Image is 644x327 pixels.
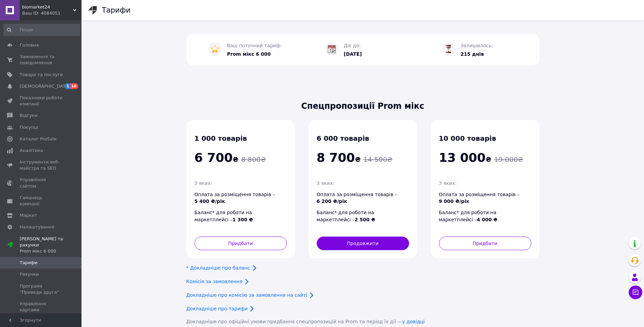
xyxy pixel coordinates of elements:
[227,51,271,57] span: Prom мікс 6 000
[195,237,287,250] button: Придбати
[195,155,239,163] span: ₴
[317,134,369,142] span: 6 000 товарів
[20,271,39,277] span: Рахунки
[186,306,248,311] a: Докладніше про тарифи
[317,237,409,250] button: Продовжити
[439,180,457,186] span: З яких:
[195,199,225,204] span: 5 400 ₴/рік
[20,260,37,266] span: Тарифи
[70,83,78,89] span: 10
[20,124,38,131] span: Покупці
[20,224,54,230] span: Налаштування
[344,43,361,48] span: Діє до:
[20,177,63,189] span: Управління сайтом
[328,45,336,53] img: :calendar:
[195,210,253,222] span: Баланс* для роботи на маркетплейсі –
[22,10,81,16] div: Ваш ID: 4084051
[494,155,523,163] span: 19 000 ₴
[317,151,355,165] span: 8 700
[22,4,73,10] span: biomarket24
[227,43,282,48] span: Ваш поточний тариф:
[363,155,392,163] span: 14 500 ₴
[3,24,80,36] input: Пошук
[317,155,361,163] span: ₴
[241,155,266,163] span: 8 800 ₴
[317,180,334,186] span: З яких:
[439,192,520,204] span: Оплата за розміщення товарів –
[20,301,63,313] span: Управління картами
[629,286,642,299] button: Чат з покупцем
[439,199,470,204] span: 9 000 ₴/рік
[461,51,484,57] span: 215 днів
[444,45,453,53] img: :hourglass_flowing_sand:
[20,42,39,48] span: Головна
[20,248,81,254] div: Prom мікс 6 000
[195,134,247,142] span: 1 000 товарів
[20,72,63,78] span: Товари та послуги
[439,237,531,250] button: Придбати
[439,151,486,165] span: 13 000
[186,292,308,298] a: Докладніше про комісію за замовлення на сайті
[20,136,56,142] span: Каталог ProSale
[102,6,130,14] h1: Тарифи
[20,148,43,154] span: Аналітика
[20,54,63,66] span: Замовлення та повідомлення
[317,199,347,204] span: 6 200 ₴/рік
[344,51,362,57] span: [DATE]
[20,95,63,107] span: Показники роботи компанії
[186,100,539,112] span: Спецпропозиції Prom мікс
[211,45,219,53] img: :star:
[195,180,212,186] span: З яких:
[186,265,250,271] a: * Докладніше про баланс
[186,319,425,324] span: Докладніше про офіційні умови придбання спецпропозицій на Prom та період їх дії —
[20,236,81,255] span: [PERSON_NAME] та рахунки
[355,217,375,222] span: 2 500 ₴
[20,212,37,219] span: Маркет
[402,319,425,324] a: у довідці
[20,195,63,207] span: Гаманець компанії
[65,83,70,89] span: 1
[461,43,493,48] span: Залишилось:
[195,151,233,165] span: 6 700
[20,159,63,171] span: Інструменти веб-майстра та SEO
[317,192,398,204] span: Оплата за розміщення товарів –
[439,134,496,142] span: 10 000 товарів
[233,217,253,222] span: 1 300 ₴
[20,83,70,89] span: [DEMOGRAPHIC_DATA]
[317,210,375,222] span: Баланс* для роботи на маркетплейсі –
[20,283,63,295] span: Програма "Приведи друга"
[477,217,498,222] span: 4 000 ₴
[186,279,243,284] a: Комісія за замовлення
[195,192,275,204] span: Оплата за розміщення товарів –
[20,113,37,119] span: Відгуки
[439,155,492,163] span: ₴
[439,210,498,222] span: Баланс* для роботи на маркетплейсі –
